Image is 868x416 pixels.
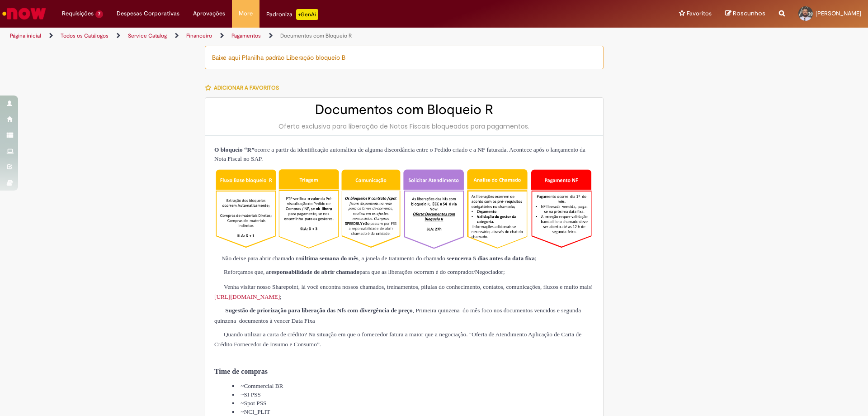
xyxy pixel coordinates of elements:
span: Rascunhos [733,9,765,18]
span: ocorre a partir da identificação automática de alguma discordância entre o Pedido criado e a NF f... [214,146,585,162]
div: Oferta exclusiva para liberação de Notas Fiscais bloqueadas para pagamentos. [214,122,594,131]
strong: Sugestão de priorização para liberação das Nfs com divergência de preço [225,307,412,314]
span: Reforçamos que, a para que as liberações ocorram é do comprador/Negociador; [214,268,505,275]
strong: Time de compras [214,368,268,375]
a: Rascunhos [725,10,765,18]
a: Service Catalog [128,32,167,39]
span: Despesas Corporativas [117,9,179,18]
ul: Trilhas de página [7,28,572,44]
span: [PERSON_NAME] [816,10,861,17]
strong: O bloqueio “R” [214,146,255,153]
span: 7 [95,10,103,18]
span: Favoritos [687,9,712,18]
a: Todos os Catálogos [61,32,108,39]
span: Requisições [62,9,94,18]
span: More [239,9,253,18]
li: ~Commercial BR [232,382,594,390]
a: [URL][DOMAIN_NAME] [214,293,280,300]
span: Quando utilizar a carta de crédito? Na situação em que o fornecedor fatura a maior que a negociaç... [214,331,581,348]
button: Adicionar a Favoritos [205,78,284,97]
strong: encerra 5 dias antes da data fixa [452,255,535,262]
img: sys_attachment.do [214,306,224,316]
img: sys_attachment.do [214,255,222,263]
span: Aprovações [193,9,225,18]
img: ServiceNow [1,5,47,23]
span: , Primeira quinzena do mês foco nos documentos vencidos e segunda quinzena documentos à vencer Da... [214,307,581,324]
img: sys_attachment.do [214,282,224,292]
h2: Documentos com Bloqueio R [214,102,594,117]
a: Documentos com Bloqueio R [280,32,352,39]
div: Padroniza [266,9,318,20]
a: Pagamentos [231,32,261,39]
span: Venha visitar nosso Sharepoint, lá você encontra nossos chamados, treinamentos, pílulas do conhec... [214,283,593,300]
span: Não deixe para abrir chamado na , a janela de tratamento do chamado se ; [214,255,537,262]
a: Financeiro [186,32,212,39]
img: sys_attachment.do [214,268,224,277]
span: Adicionar a Favoritos [214,84,279,91]
strong: última semana do mês [302,255,359,262]
a: Página inicial [10,32,41,39]
strong: responsabilidade de abrir chamado [269,268,360,275]
div: Baixe aqui Planilha padrão Liberação bloqueio B [205,46,604,69]
li: ~NCI_PLIT [232,407,594,416]
li: ~SI PSS [232,390,594,399]
p: +GenAi [296,9,318,20]
img: sys_attachment.do [214,330,224,339]
li: ~Spot PSS [232,399,594,407]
